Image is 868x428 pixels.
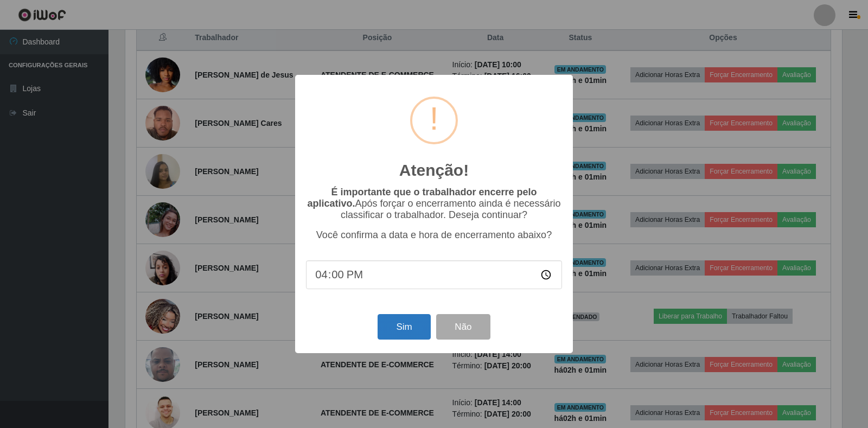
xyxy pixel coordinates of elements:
[436,314,490,340] button: Não
[306,229,562,241] p: Você confirma a data e hora de encerramento abaixo?
[306,187,562,221] p: Após forçar o encerramento ainda é necessário classificar o trabalhador. Deseja continuar?
[378,314,430,340] button: Sim
[399,161,469,180] h2: Atenção!
[307,187,537,209] b: É importante que o trabalhador encerre pelo aplicativo.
